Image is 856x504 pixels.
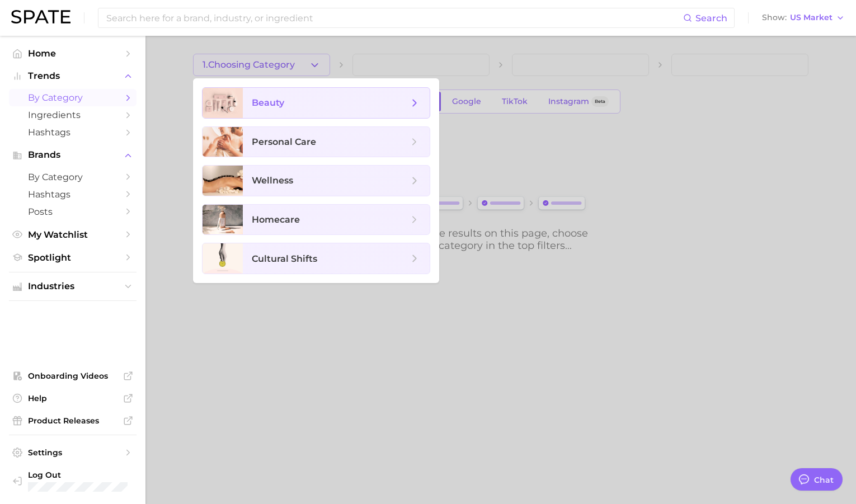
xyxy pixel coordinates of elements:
[193,78,439,283] ul: 1.Choosing Category
[252,253,317,264] span: cultural shifts
[790,15,833,21] span: US Market
[28,71,117,81] span: Trends
[28,127,117,138] span: Hashtags
[28,470,140,480] span: Log Out
[28,110,117,120] span: Ingredients
[28,48,117,59] span: Home
[28,371,117,381] span: Onboarding Videos
[9,89,137,106] a: by Category
[252,214,300,225] span: homecare
[28,150,117,160] span: Brands
[9,124,137,141] a: Hashtags
[9,45,137,62] a: Home
[252,175,293,186] span: wellness
[28,92,117,103] span: by Category
[9,226,137,243] a: My Watchlist
[9,278,137,295] button: Industries
[252,97,284,108] span: beauty
[28,252,117,263] span: Spotlight
[252,136,316,147] span: personal care
[9,249,137,266] a: Spotlight
[28,206,117,217] span: Posts
[9,168,137,186] a: by Category
[28,416,117,426] span: Product Releases
[28,448,117,458] span: Settings
[9,106,137,124] a: Ingredients
[9,368,137,384] a: Onboarding Videos
[9,68,137,84] button: Trends
[9,390,137,407] a: Help
[28,281,117,291] span: Industries
[28,229,117,240] span: My Watchlist
[105,8,683,27] input: Search here for a brand, industry, or ingredient
[28,172,117,182] span: by Category
[9,444,137,461] a: Settings
[9,186,137,203] a: Hashtags
[11,10,70,23] img: SPATE
[9,467,137,495] a: Log out. Currently logged in with e-mail rachel.bronstein@loreal.com.
[9,147,137,163] button: Brands
[9,412,137,429] a: Product Releases
[695,13,727,23] span: Search
[759,11,848,25] button: ShowUS Market
[762,15,787,21] span: Show
[28,393,117,403] span: Help
[9,203,137,220] a: Posts
[28,189,117,200] span: Hashtags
